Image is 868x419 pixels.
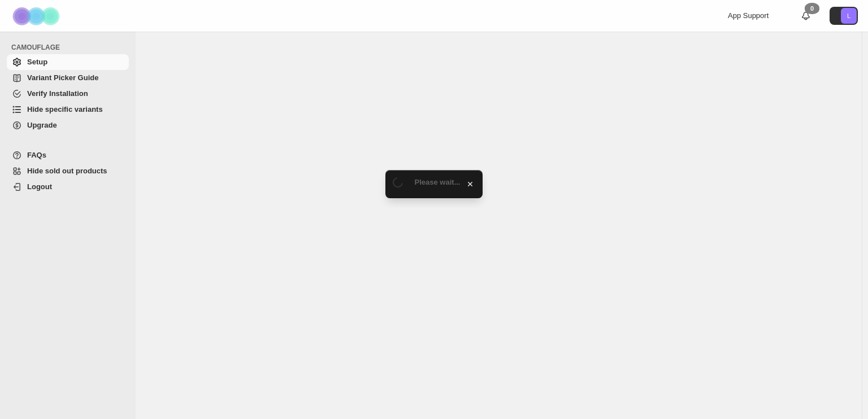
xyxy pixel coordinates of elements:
img: Camouflage [9,1,66,32]
span: Avatar with initials L [841,8,857,24]
a: Logout [7,179,129,195]
span: Logout [27,182,52,191]
span: Upgrade [27,121,57,129]
span: App Support [728,11,769,20]
a: 0 [800,10,811,21]
a: Variant Picker Guide [7,70,129,86]
div: 0 [805,3,819,14]
a: FAQs [7,147,129,163]
span: Verify Installation [27,89,88,98]
a: Upgrade [7,117,129,133]
a: Hide specific variants [7,102,129,117]
span: Please wait... [415,178,461,186]
a: Setup [7,54,129,70]
text: L [847,12,850,19]
span: Hide sold out products [27,167,107,175]
a: Hide sold out products [7,163,129,179]
button: Avatar with initials L [830,7,858,25]
span: Variant Picker Guide [27,73,98,82]
span: Setup [27,58,47,66]
span: CAMOUFLAGE [11,43,130,52]
span: FAQs [27,151,46,159]
a: Verify Installation [7,86,129,102]
span: Hide specific variants [27,105,103,114]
